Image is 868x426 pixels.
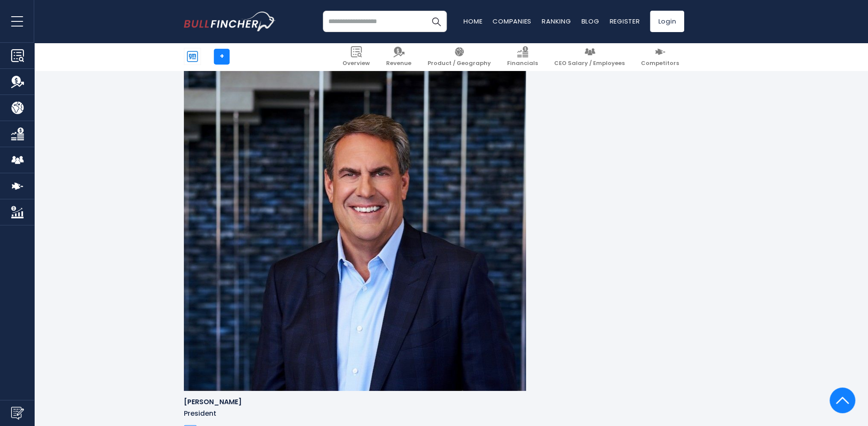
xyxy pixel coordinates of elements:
img: GM logo [184,48,201,65]
a: Product / Geography [422,43,496,71]
span: Revenue [386,60,411,67]
span: Product / Geography [428,60,491,67]
a: Competitors [636,43,684,71]
a: Blog [581,17,599,26]
a: CEO Salary / Employees [549,43,630,71]
a: Go to homepage [184,12,276,31]
img: Mark Reuss [184,49,526,391]
a: Home [464,17,482,26]
a: Ranking [542,17,571,26]
img: bullfincher logo [184,12,276,31]
a: Login [650,11,684,32]
a: Financials [502,43,543,71]
button: Search [425,11,447,32]
a: Revenue [381,43,416,71]
span: Overview [342,60,370,67]
a: Register [609,17,640,26]
span: CEO Salary / Employees [554,60,625,67]
span: Financials [507,60,538,67]
span: Competitors [641,60,679,67]
p: President [184,409,684,418]
a: + [214,49,230,65]
a: Overview [337,43,375,71]
a: Companies [493,17,531,26]
h6: [PERSON_NAME] [184,398,684,406]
